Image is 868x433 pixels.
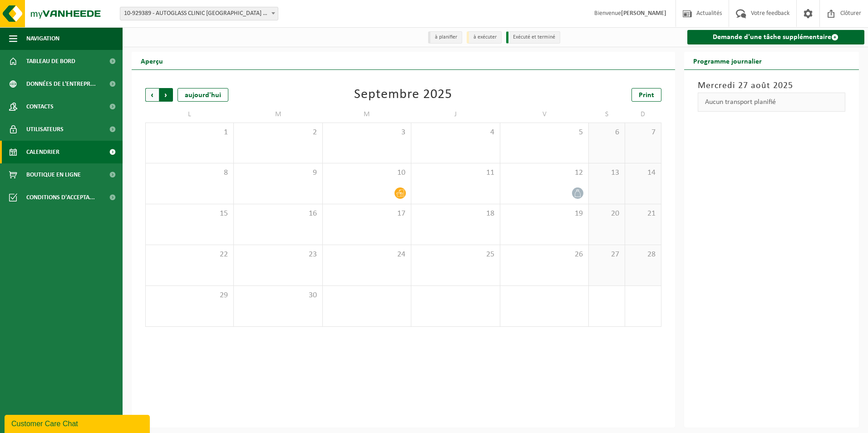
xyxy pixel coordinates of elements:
[145,88,159,102] span: Précédent
[145,106,234,123] td: L
[589,106,625,123] td: S
[5,413,152,433] iframe: chat widget
[159,88,173,102] span: Suivant
[327,209,406,219] span: 17
[630,250,656,260] span: 28
[684,52,771,69] h2: Programme journalier
[416,128,495,138] span: 4
[687,30,865,44] a: Demande d'une tâche supplémentaire
[26,27,59,50] span: Navigation
[150,209,229,219] span: 15
[428,31,462,44] li: à planifier
[150,250,229,260] span: 22
[593,250,620,260] span: 27
[631,88,661,102] a: Print
[323,106,411,123] td: M
[238,290,317,300] span: 30
[698,93,846,112] div: Aucun transport planifié
[505,209,584,219] span: 19
[500,106,589,123] td: V
[238,128,317,138] span: 2
[625,106,661,123] td: D
[593,168,620,178] span: 13
[630,128,656,138] span: 7
[26,163,81,186] span: Boutique en ligne
[698,79,846,93] h3: Mercredi 27 août 2025
[150,290,229,300] span: 29
[26,186,95,209] span: Conditions d'accepta...
[621,10,666,17] strong: [PERSON_NAME]
[416,209,495,219] span: 18
[416,168,495,178] span: 11
[630,168,656,178] span: 14
[132,52,172,69] h2: Aperçu
[26,73,96,95] span: Données de l'entrepr...
[120,7,278,20] span: 10-929389 - AUTOGLASS CLINIC TOURNAI - MARQUAIN
[630,209,656,219] span: 21
[238,168,317,178] span: 9
[593,128,620,138] span: 6
[26,50,75,73] span: Tableau de bord
[150,168,229,178] span: 8
[327,128,406,138] span: 3
[506,31,560,44] li: Exécuté et terminé
[238,209,317,219] span: 16
[178,88,228,102] div: aujourd'hui
[26,118,64,141] span: Utilisateurs
[327,250,406,260] span: 24
[411,106,500,123] td: J
[327,168,406,178] span: 10
[234,106,322,123] td: M
[505,128,584,138] span: 5
[26,95,54,118] span: Contacts
[354,88,452,102] div: Septembre 2025
[505,168,584,178] span: 12
[26,141,59,163] span: Calendrier
[150,128,229,138] span: 1
[467,31,502,44] li: à exécuter
[593,209,620,219] span: 20
[639,92,654,99] span: Print
[120,7,278,20] span: 10-929389 - AUTOGLASS CLINIC TOURNAI - MARQUAIN
[238,250,317,260] span: 23
[416,250,495,260] span: 25
[505,250,584,260] span: 26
